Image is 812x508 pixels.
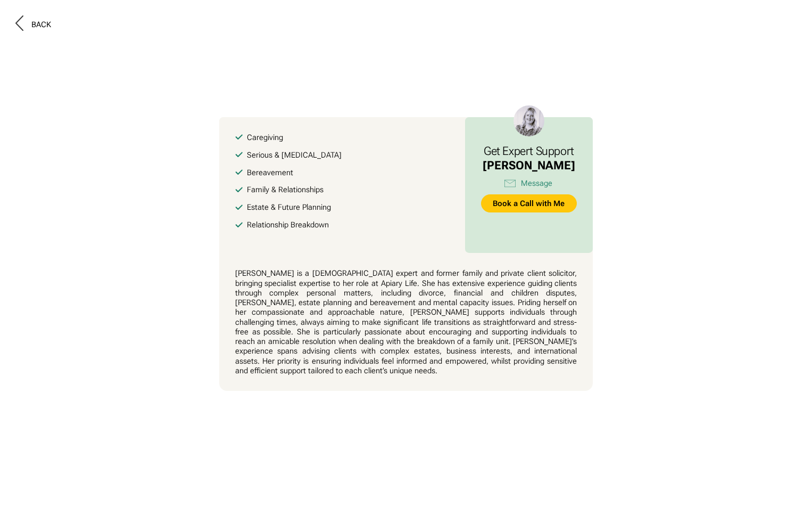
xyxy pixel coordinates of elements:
a: Book a Call with Me [481,194,577,213]
div: Serious & [MEDICAL_DATA] [247,150,342,160]
div: Back [31,20,51,29]
button: Back [15,15,51,33]
div: [PERSON_NAME] [483,158,575,173]
div: Caregiving [247,133,283,142]
div: Relationship Breakdown [247,220,329,230]
div: Family & Relationships [247,185,324,194]
div: Bereavement [247,168,293,177]
div: Message [521,178,552,188]
a: Message [481,177,577,191]
div: Estate & Future Planning [247,202,331,212]
h3: Get Expert Support [483,144,575,158]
